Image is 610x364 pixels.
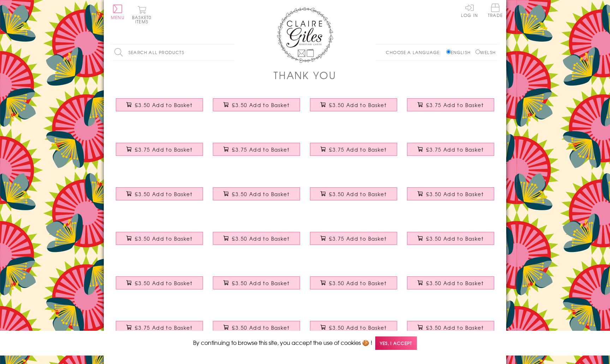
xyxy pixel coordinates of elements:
span: £3.50 Add to Basket [329,190,387,198]
a: Thank You Card, Golden Stars, Thank You £3.50 Add to Basket [208,271,305,301]
span: £3.50 Add to Basket [232,101,289,108]
label: English [446,49,474,55]
span: Trade [488,4,503,17]
a: Wedding Card, Blue Circles, Father of the Groom Thank you £3.50 Add to Basket [402,316,499,346]
button: £3.50 Add to Basket [213,321,300,334]
span: £3.50 Add to Basket [232,280,289,287]
label: Welsh [476,49,496,55]
span: £3.50 Add to Basket [426,190,484,198]
button: £3.50 Add to Basket [213,232,300,245]
span: £3.50 Add to Basket [329,280,387,287]
input: Welsh [476,49,480,54]
span: £3.50 Add to Basket [426,324,484,331]
a: Wedding Card, Flowers, Thank you for being my Chief Bridesmaid £3.50 Add to Basket [111,271,208,301]
a: Thank You Card, Pink Star, Thank you teacher, Embellished with a padded star £3.50 Add to Basket [208,227,305,257]
a: Thank You Teaching Assistant Card, Pink Star, Embellished with a padded star £3.50 Add to Basket [111,182,208,212]
a: Mother's Day Card, Mum, Thank you for Everything, Mum £3.50 Add to Basket [402,271,499,301]
button: £3.75 Add to Basket [407,98,495,111]
p: Choose a language: [386,49,445,55]
input: Search [227,45,234,60]
span: Menu [111,14,125,20]
button: £3.50 Add to Basket [407,232,495,245]
span: £3.75 Add to Basket [329,146,387,153]
a: Wedding Card, Flowers, Father of the Bride Thank you £3.50 Add to Basket [305,316,402,346]
span: £3.75 Add to Basket [329,235,387,242]
h1: Thank You [274,68,336,82]
button: £3.75 Add to Basket [213,143,300,156]
button: £3.50 Add to Basket [116,187,203,200]
span: £3.75 Add to Basket [135,146,192,153]
a: Thank You Teacher Card, Trophy, Embellished with a colourful tassel £3.75 Add to Basket [208,137,305,168]
a: Religious Occassions Card, Blue Circles, Thank You for being my Godfather £3.50 Add to Basket [111,227,208,257]
span: £3.50 Add to Basket [329,101,387,108]
button: £3.50 Add to Basket [310,98,397,111]
a: Trade [488,4,503,19]
button: £3.50 Add to Basket [310,276,397,289]
span: £3.75 Add to Basket [426,101,484,108]
button: £3.50 Add to Basket [407,321,495,334]
span: £3.50 Add to Basket [232,324,289,331]
span: £3.50 Add to Basket [135,101,192,108]
button: £3.50 Add to Basket [213,98,300,111]
span: £3.50 Add to Basket [329,324,387,331]
span: Yes, I accept [375,336,417,350]
a: Thank You Card, Stars, Thank You, Embellished with colourful pompoms £3.75 Add to Basket [111,316,208,346]
button: £3.50 Add to Basket [213,187,300,200]
span: £3.50 Add to Basket [135,190,192,198]
a: Thank You Teaching Assistant Card, Rosette, Embellished with a colourful tassel £3.75 Add to Basket [402,93,499,123]
button: £3.50 Add to Basket [407,187,495,200]
button: £3.75 Add to Basket [116,143,203,156]
button: £3.50 Add to Basket [116,276,203,289]
span: £3.75 Add to Basket [232,146,289,153]
a: Thank You Card, Pink Stars, To a Great Teacher £3.50 Add to Basket [305,182,402,212]
span: £3.50 Add to Basket [426,280,484,287]
a: Thank You Card, Pink Star, Thank You Very Much, Embellished with a padded star £3.50 Add to Basket [111,93,208,123]
a: Thank You Card, Typewriter, Thank You Very Much! £3.50 Add to Basket [305,93,402,123]
button: £3.50 Add to Basket [407,276,495,289]
a: Thank You Card, Colours, Thank You, Embossed and Foiled text £3.50 Add to Basket [305,271,402,301]
input: Search all products [111,45,234,60]
a: Thank You Teacher Card, Blue Star, Embellished with a padded star £3.50 Add to Basket [208,182,305,212]
button: £3.75 Add to Basket [116,321,203,334]
a: Thank You Card, Blue Stars, To a Great Teacher £3.50 Add to Basket [402,182,499,212]
button: £3.50 Add to Basket [310,321,397,334]
a: Thank You Card, Pink Bunting, Thank You very Much £3.50 Add to Basket [208,316,305,346]
a: Wedding Card, Blue Stripes, Thank you for being our Usher £3.50 Add to Basket [402,227,499,257]
a: Thank you Teacher Card, School, Embellished with pompoms £3.75 Add to Basket [305,137,402,168]
button: £3.75 Add to Basket [310,232,397,245]
button: £3.75 Add to Basket [310,143,397,156]
button: £3.50 Add to Basket [213,276,300,289]
span: 0 items [135,14,151,25]
a: Thank you Teaching Assistand Card, School, Embellished with pompoms £3.75 Add to Basket [402,137,499,168]
a: Log In [461,4,478,17]
button: £3.50 Add to Basket [116,232,203,245]
input: English [446,49,451,54]
button: Menu [111,5,125,19]
span: £3.50 Add to Basket [135,280,192,287]
a: Thank You Card, Blue Star, Thank You Very Much, Embellished with a padded star £3.50 Add to Basket [208,93,305,123]
span: £3.50 Add to Basket [135,235,192,242]
button: Basket0 items [132,6,151,24]
img: Claire Giles Greetings Cards [277,7,333,63]
button: £3.50 Add to Basket [310,187,397,200]
span: £3.75 Add to Basket [135,324,192,331]
button: £3.75 Add to Basket [407,143,495,156]
a: Thank You Teacher Card, Medal & Books, Embellished with a colourful tassel £3.75 Add to Basket [111,137,208,168]
a: Thank You Card, Rainbow, Embellished with a colourful tassel £3.75 Add to Basket [305,227,402,257]
button: £3.50 Add to Basket [116,98,203,111]
span: £3.50 Add to Basket [232,235,289,242]
span: £3.75 Add to Basket [426,146,484,153]
span: £3.50 Add to Basket [232,190,289,198]
span: £3.50 Add to Basket [426,235,484,242]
